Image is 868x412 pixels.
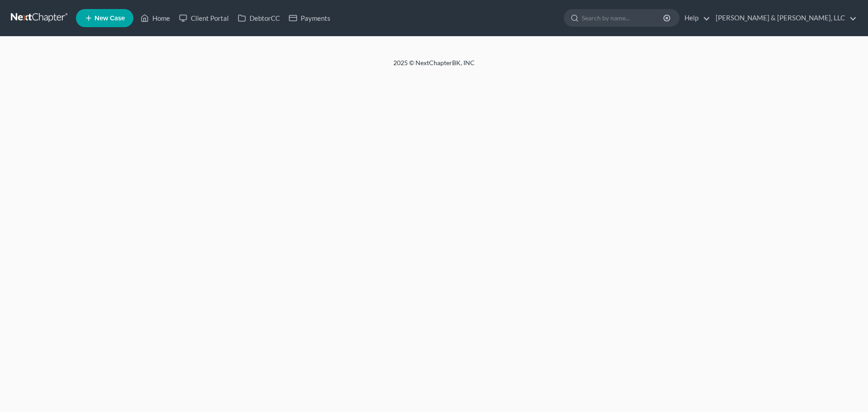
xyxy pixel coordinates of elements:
span: New Case [94,15,125,22]
input: Search by name... [582,9,665,26]
a: Client Portal [175,10,233,26]
a: Help [680,10,710,26]
a: Payments [284,10,335,26]
a: Home [136,10,175,26]
a: [PERSON_NAME] & [PERSON_NAME], LLC [711,10,857,26]
div: 2025 © NextChapterBK, INC [176,58,692,75]
a: DebtorCC [233,10,284,26]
